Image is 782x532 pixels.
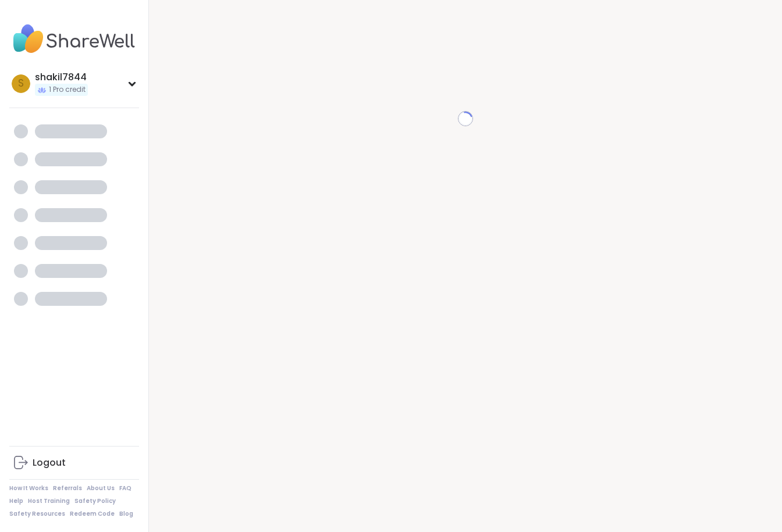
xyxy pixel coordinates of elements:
a: Safety Policy [74,497,116,505]
a: How It Works [9,484,48,492]
a: Referrals [53,484,82,492]
span: s [18,76,24,91]
span: 1 Pro credit [49,85,86,95]
div: shakil7844 [35,71,88,84]
a: Redeem Code [70,510,115,518]
img: ShareWell Nav Logo [9,19,139,59]
div: Logout [33,456,66,469]
a: FAQ [119,484,131,492]
a: Help [9,497,23,505]
a: Blog [119,510,133,518]
a: Host Training [28,497,70,505]
a: About Us [87,484,115,492]
a: Safety Resources [9,510,65,518]
a: Logout [9,449,139,477]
